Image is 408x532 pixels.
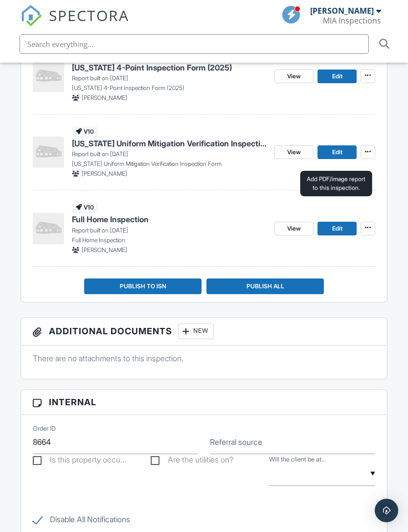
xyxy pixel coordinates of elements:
[269,455,326,464] label: Will the client be attending?
[323,16,381,25] div: MIA Inspections
[20,34,369,54] input: Search everything...
[33,515,130,527] label: Disable All Notifications
[21,318,387,346] h3: Additional Documents
[33,455,126,467] label: Is this property occupied?
[210,437,262,447] label: Referral source
[375,499,398,522] div: Open Intercom Messenger
[33,424,56,433] label: Order ID
[151,455,233,467] label: Are the utilities on?
[21,5,42,26] img: The Best Home Inspection Software - Spectora
[21,13,129,34] a: SPECTORA
[33,353,376,364] p: There are no attachments to this inspection.
[21,390,387,415] h3: Internal
[49,5,129,25] span: SPECTORA
[178,324,214,339] div: New
[310,6,374,16] div: [PERSON_NAME]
